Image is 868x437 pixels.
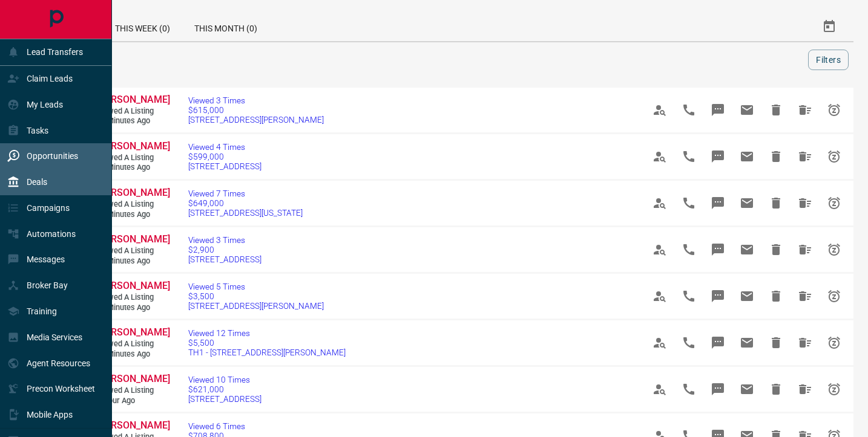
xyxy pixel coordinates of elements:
[188,95,324,125] a: Viewed 3 Times$615,000[STREET_ADDRESS][PERSON_NAME]
[188,95,324,105] span: Viewed 3 Times
[791,235,820,264] span: Hide All from Natalia Djurdjevic
[732,235,761,264] span: Email
[761,142,791,171] span: Hide
[97,326,170,338] span: [PERSON_NAME]
[97,233,170,245] span: [PERSON_NAME]
[645,282,674,311] span: View Profile
[645,235,674,264] span: View Profile
[188,208,303,218] span: [STREET_ADDRESS][US_STATE]
[732,375,761,404] span: Email
[732,95,761,125] span: Email
[188,291,324,301] span: $3,500
[820,189,849,218] span: Snooze
[97,280,169,293] a: [PERSON_NAME]
[188,198,303,208] span: $649,000
[188,301,324,311] span: [STREET_ADDRESS][PERSON_NAME]
[188,235,261,264] a: Viewed 3 Times$2,900[STREET_ADDRESS]
[188,328,346,338] span: Viewed 12 Times
[97,256,169,267] span: 34 minutes ago
[815,12,844,41] button: Select Date Range
[703,375,732,404] span: Message
[97,396,169,406] span: 1 hour ago
[674,328,703,357] span: Call
[103,12,182,41] div: This Week (0)
[703,95,732,125] span: Message
[761,328,791,357] span: Hide
[703,328,732,357] span: Message
[97,419,170,431] span: [PERSON_NAME]
[97,293,169,303] span: Viewed a Listing
[761,189,791,218] span: Hide
[188,338,346,348] span: $5,500
[188,235,261,245] span: Viewed 3 Times
[97,233,169,246] a: [PERSON_NAME]
[674,282,703,311] span: Call
[703,235,732,264] span: Message
[188,421,261,431] span: Viewed 6 Times
[674,142,703,171] span: Call
[97,187,169,199] a: [PERSON_NAME]
[645,189,674,218] span: View Profile
[188,348,346,357] span: TH1 - [STREET_ADDRESS][PERSON_NAME]
[188,115,324,125] span: [STREET_ADDRESS][PERSON_NAME]
[761,375,791,404] span: Hide
[97,419,169,432] a: [PERSON_NAME]
[182,12,269,41] div: This Month (0)
[97,373,169,386] a: [PERSON_NAME]
[188,375,261,404] a: Viewed 10 Times$621,000[STREET_ADDRESS]
[188,375,261,384] span: Viewed 10 Times
[820,142,849,171] span: Snooze
[188,142,261,171] a: Viewed 4 Times$599,000[STREET_ADDRESS]
[791,328,820,357] span: Hide All from Adi Jain
[97,163,169,173] span: 21 minutes ago
[97,94,170,105] span: [PERSON_NAME]
[97,280,170,291] span: [PERSON_NAME]
[645,142,674,171] span: View Profile
[703,282,732,311] span: Message
[188,384,261,394] span: $621,000
[97,326,169,339] a: [PERSON_NAME]
[97,106,169,117] span: Viewed a Listing
[791,189,820,218] span: Hide All from Anton Stefanac
[820,328,849,357] span: Snooze
[188,282,324,291] span: Viewed 5 Times
[820,95,849,125] span: Snooze
[791,375,820,404] span: Hide All from Anton Stefanac
[674,95,703,125] span: Call
[674,189,703,218] span: Call
[97,153,169,163] span: Viewed a Listing
[791,95,820,125] span: Hide All from Anton Stefanac
[97,303,169,313] span: 42 minutes ago
[820,235,849,264] span: Snooze
[761,282,791,311] span: Hide
[188,105,324,115] span: $615,000
[674,235,703,264] span: Call
[188,189,303,218] a: Viewed 7 Times$649,000[STREET_ADDRESS][US_STATE]
[645,95,674,125] span: View Profile
[97,187,170,198] span: [PERSON_NAME]
[732,328,761,357] span: Email
[188,394,261,404] span: [STREET_ADDRESS]
[820,375,849,404] span: Snooze
[761,95,791,125] span: Hide
[761,235,791,264] span: Hide
[703,142,732,171] span: Message
[97,246,169,256] span: Viewed a Listing
[820,282,849,311] span: Snooze
[703,189,732,218] span: Message
[97,386,169,396] span: Viewed a Listing
[97,199,169,210] span: Viewed a Listing
[97,210,169,220] span: 21 minutes ago
[188,189,303,198] span: Viewed 7 Times
[188,142,261,152] span: Viewed 4 Times
[188,245,261,254] span: $2,900
[645,328,674,357] span: View Profile
[97,140,170,152] span: [PERSON_NAME]
[188,152,261,161] span: $599,000
[791,282,820,311] span: Hide All from Alexandra Knygav
[732,189,761,218] span: Email
[732,142,761,171] span: Email
[97,349,169,360] span: 54 minutes ago
[645,375,674,404] span: View Profile
[97,140,169,153] a: [PERSON_NAME]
